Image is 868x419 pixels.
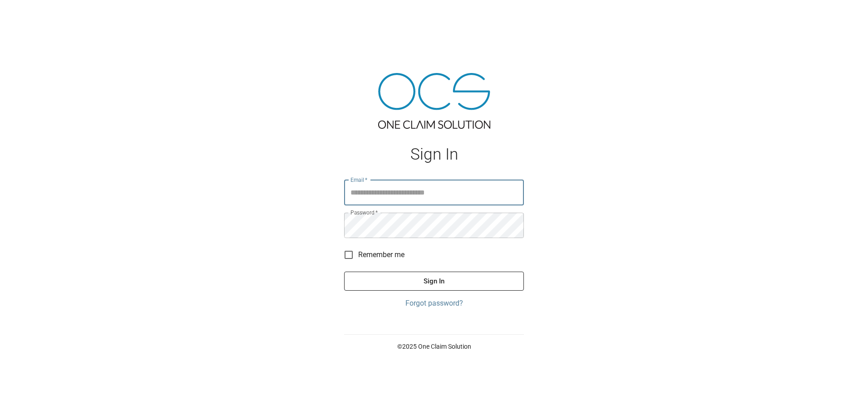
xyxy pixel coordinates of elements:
h1: Sign In [344,145,524,164]
img: ocs-logo-white-transparent.png [11,5,47,24]
span: Remember me [358,249,404,260]
img: ocs-logo-tra.png [378,73,490,129]
label: Email [350,176,368,184]
p: © 2025 One Claim Solution [344,342,524,351]
button: Sign In [344,272,524,291]
label: Password [350,209,378,216]
a: Forgot password? [344,298,524,309]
